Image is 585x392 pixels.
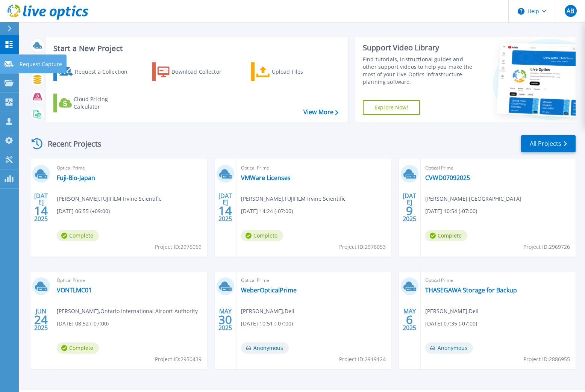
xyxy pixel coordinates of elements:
[523,355,570,363] span: Project ID: 2886955
[241,230,283,241] span: Complete
[218,306,232,333] div: MAY 2025
[171,64,232,79] div: Download Collector
[218,194,232,221] div: [DATE] 2025
[53,94,137,112] a: Cloud Pricing Calculator
[303,109,338,116] a: View More
[75,64,135,79] div: Request a Collection
[402,306,417,333] div: MAY 2025
[53,62,137,81] a: Request a Collection
[152,62,236,81] a: Download Collector
[241,286,297,294] a: WeberOpticalPrime
[57,230,99,241] span: Complete
[34,207,48,214] span: 14
[425,319,477,328] span: [DATE] 07:35 (-07:00)
[241,342,289,354] span: Anonymous
[425,276,571,285] span: Optical Prime
[339,243,386,251] span: Project ID: 2976053
[57,164,203,172] span: Optical Prime
[425,174,470,182] a: CVWD07092025
[272,64,332,79] div: Upload Files
[57,276,203,285] span: Optical Prime
[20,54,62,74] p: Request Capture
[155,355,202,363] span: Project ID: 2950439
[425,164,571,172] span: Optical Prime
[425,195,521,203] span: [PERSON_NAME] , [GEOGRAPHIC_DATA]
[402,194,417,221] div: [DATE] 2025
[425,207,477,215] span: [DATE] 10:54 (-07:00)
[241,164,387,172] span: Optical Prime
[241,174,291,182] a: VMWare Licenses
[406,316,413,323] span: 6
[57,286,92,294] a: VONTLMC01
[57,174,95,182] a: Fuji-Bio-Japan
[363,56,474,86] div: Find tutorials, instructional guides and other support videos to help you make the most of your L...
[241,319,293,328] span: [DATE] 10:51 (-07:00)
[241,195,346,203] span: [PERSON_NAME] , FUJIFILM Irvine Scientific
[34,194,48,221] div: [DATE] 2025
[241,207,293,215] span: [DATE] 14:24 (-07:00)
[425,307,479,315] span: [PERSON_NAME] , Dell
[74,95,134,110] div: Cloud Pricing Calculator
[363,43,474,53] div: Support Video Library
[406,207,413,214] span: 9
[29,135,112,153] div: Recent Projects
[241,276,387,285] span: Optical Prime
[53,44,338,53] h3: Start a New Project
[218,207,232,214] span: 14
[425,342,473,354] span: Anonymous
[521,135,576,152] a: All Projects
[57,207,110,215] span: [DATE] 06:55 (+09:00)
[241,307,294,315] span: [PERSON_NAME] , Dell
[155,243,202,251] span: Project ID: 2976059
[363,100,420,115] a: Explore Now!
[57,307,198,315] span: [PERSON_NAME] , Ontario International Airport Authority
[34,306,48,333] div: JUN 2025
[57,342,99,354] span: Complete
[339,355,386,363] span: Project ID: 2919124
[251,62,335,81] a: Upload Files
[425,286,517,294] a: THASEGAWA Storage for Backup
[57,319,109,328] span: [DATE] 08:52 (-07:00)
[567,8,574,14] span: AB
[218,316,232,323] span: 30
[34,316,48,323] span: 24
[523,243,570,251] span: Project ID: 2969726
[57,195,161,203] span: [PERSON_NAME] , FUJIFILM Irvine Scientific
[425,230,467,241] span: Complete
